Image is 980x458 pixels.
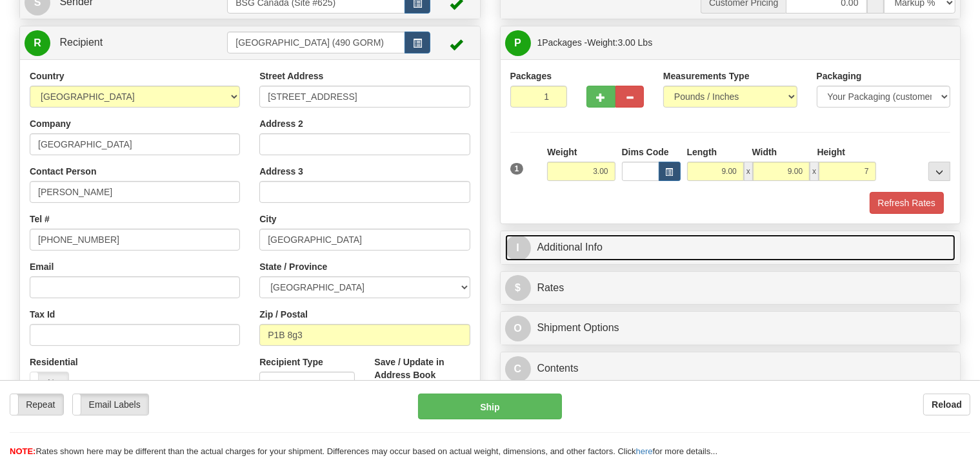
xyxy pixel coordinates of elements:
[73,394,148,415] label: Email Labels
[752,146,777,158] label: Width
[30,213,50,225] label: Tel #
[30,70,65,82] label: Country
[817,70,862,82] label: Packaging
[870,192,944,214] button: Refresh Rates
[10,446,35,456] span: NOTE:
[622,146,669,158] label: Dims Code
[817,146,846,158] label: Height
[505,235,531,261] span: I
[618,37,635,48] span: 3.00
[537,37,543,48] span: 1
[25,30,205,56] a: R Recipient
[25,30,50,56] span: R
[227,32,405,53] input: Recipient Id
[30,372,68,393] label: No
[928,162,950,181] div: ...
[636,446,653,456] a: here
[547,146,577,158] label: Weight
[30,117,71,130] label: Company
[932,399,962,410] b: Reload
[537,30,653,55] span: Packages -
[810,162,819,181] span: x
[505,315,956,341] a: OShipment Options
[259,165,303,178] label: Address 3
[505,275,531,301] span: $
[587,37,652,48] span: Weight:
[505,356,531,382] span: C
[505,30,531,56] span: P
[30,308,55,321] label: Tax Id
[663,70,750,82] label: Measurements Type
[505,30,956,56] a: P 1Packages -Weight:3.00 Lbs
[505,316,531,341] span: O
[10,394,63,415] label: Repeat
[638,37,653,48] span: Lbs
[505,234,956,261] a: IAdditional Info
[510,163,524,175] span: 1
[59,37,103,48] span: Recipient
[259,260,327,273] label: State / Province
[259,308,308,321] label: Zip / Postal
[259,117,303,130] label: Address 2
[418,394,562,419] button: Ship
[259,70,323,82] label: Street Address
[510,70,552,82] label: Packages
[30,356,78,368] label: Residential
[259,86,470,108] input: Enter a location
[259,356,323,368] label: Recipient Type
[30,260,54,273] label: Email
[30,165,96,178] label: Contact Person
[505,356,956,382] a: CContents
[687,146,717,158] label: Length
[259,213,276,225] label: City
[505,275,956,301] a: $Rates
[923,394,970,415] button: Reload
[374,356,470,381] label: Save / Update in Address Book
[744,162,753,181] span: x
